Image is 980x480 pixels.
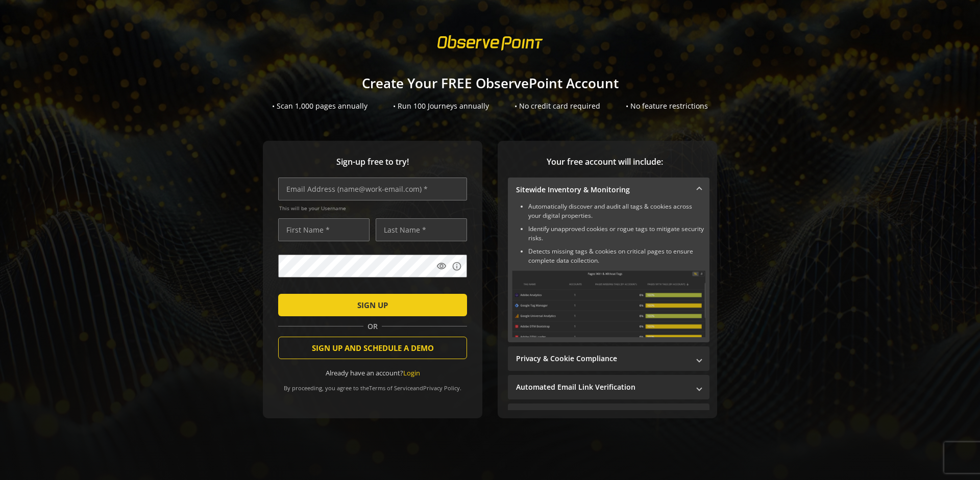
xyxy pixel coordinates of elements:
[369,384,413,392] a: Terms of Service
[516,353,689,364] mat-panel-title: Privacy & Cookie Compliance
[514,101,600,111] div: • No credit card required
[512,270,705,337] img: Sitewide Inventory & Monitoring
[508,375,709,399] mat-expansion-panel-header: Automated Email Link Verification
[393,101,489,111] div: • Run 100 Journeys annually
[278,377,467,392] div: By proceeding, you agree to the and .
[528,202,705,220] li: Automatically discover and audit all tags & cookies across your digital properties.
[272,101,367,111] div: • Scan 1,000 pages annually
[436,261,447,271] mat-icon: visibility
[528,247,705,265] li: Detects missing tags & cookies on critical pages to ensure complete data collection.
[403,368,420,377] a: Login
[508,156,702,168] span: Your free account will include:
[528,224,705,243] li: Identify unapproved cookies or rogue tags to mitigate security risks.
[278,178,467,200] input: Email Address (name@work-email.com) *
[508,346,709,371] mat-expansion-panel-header: Privacy & Cookie Compliance
[508,202,709,342] div: Sitewide Inventory & Monitoring
[376,218,467,241] input: Last Name *
[278,156,467,168] span: Sign-up free to try!
[508,403,709,428] mat-expansion-panel-header: Performance Monitoring with Web Vitals
[516,185,689,195] mat-panel-title: Sitewide Inventory & Monitoring
[278,368,467,378] div: Already have an account?
[452,261,462,271] mat-icon: info
[508,178,709,202] mat-expansion-panel-header: Sitewide Inventory & Monitoring
[278,337,467,359] button: SIGN UP AND SCHEDULE A DEMO
[278,218,370,241] input: First Name *
[278,294,467,316] button: SIGN UP
[516,382,689,392] mat-panel-title: Automated Email Link Verification
[312,339,434,357] span: SIGN UP AND SCHEDULE A DEMO
[357,296,388,314] span: SIGN UP
[423,384,460,392] a: Privacy Policy
[279,205,467,212] span: This will be your Username
[363,321,382,332] span: OR
[626,101,708,111] div: • No feature restrictions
